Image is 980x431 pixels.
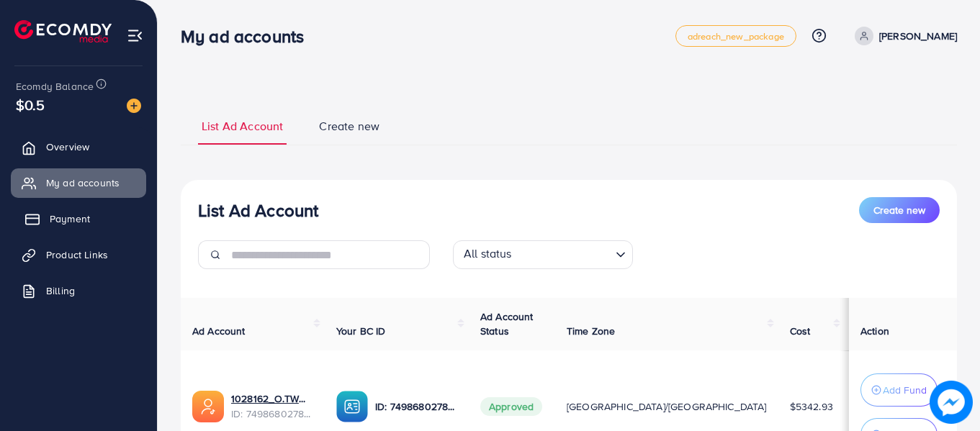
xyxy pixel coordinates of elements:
[11,132,146,161] a: Overview
[231,407,313,421] span: ID: 7498680278090039303
[790,324,811,338] span: Cost
[11,168,146,197] a: My ad accounts
[461,242,515,266] span: All status
[932,384,970,421] img: image
[336,391,368,422] img: ic-ba-acc.ded83a64.svg
[319,118,379,135] span: Create new
[14,20,112,42] img: logo
[11,276,146,305] a: Billing
[849,27,957,45] a: [PERSON_NAME]
[883,381,927,399] p: Add Fund
[375,398,457,415] p: ID: 7498680278089973767
[860,324,889,338] span: Action
[231,391,313,406] a: 1028162_O.TWO.O Store (new)_1745922898267
[202,118,283,135] span: List Ad Account
[192,391,224,422] img: ic-ads-acc.e4c84228.svg
[46,248,108,262] span: Product Links
[879,27,957,45] p: [PERSON_NAME]
[50,212,90,226] span: Payment
[859,197,940,223] button: Create new
[675,25,796,47] a: adreach_new_package
[127,99,141,113] img: image
[11,204,146,233] a: Payment
[873,203,925,217] span: Create new
[567,399,767,414] span: [GEOGRAPHIC_DATA]/[GEOGRAPHIC_DATA]
[192,324,246,338] span: Ad Account
[11,240,146,269] a: Product Links
[688,32,784,41] span: adreach_new_package
[181,26,315,47] h3: My ad accounts
[453,240,633,269] div: Search for option
[860,373,938,407] button: Add Fund
[16,79,94,94] span: Ecomdy Balance
[46,140,89,154] span: Overview
[231,391,313,421] div: <span class='underline'>1028162_O.TWO.O Store (new)_1745922898267</span></br>7498680278090039303
[567,324,615,338] span: Time Zone
[336,324,386,338] span: Your BC ID
[46,283,75,298] span: Billing
[516,243,610,266] input: Search for option
[127,27,143,44] img: menu
[16,94,45,115] span: $0.5
[46,176,120,190] span: My ad accounts
[480,397,542,416] span: Approved
[198,200,318,221] h3: List Ad Account
[790,399,833,414] span: $5342.93
[480,309,534,338] span: Ad Account Status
